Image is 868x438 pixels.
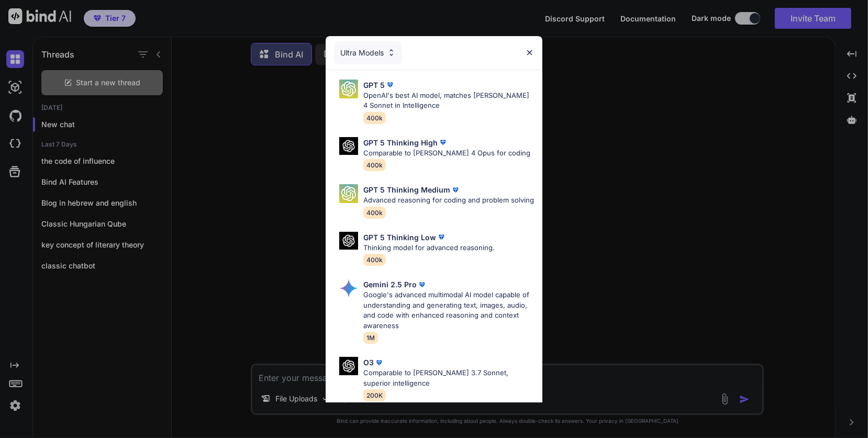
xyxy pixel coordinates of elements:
img: premium [374,357,384,368]
p: Gemini 2.5 Pro [363,279,417,290]
p: GPT 5 [363,80,385,91]
img: Pick Models [387,48,396,57]
p: Comparable to [PERSON_NAME] 4 Opus for coding [363,148,530,159]
span: 400k [363,207,386,219]
p: Comparable to [PERSON_NAME] 3.7 Sonnet, superior intelligence [363,368,535,388]
p: Thinking model for advanced reasoning. [363,243,495,253]
img: premium [385,80,395,90]
span: 400k [363,159,386,171]
img: Pick Models [339,357,358,375]
span: 1M [363,332,378,344]
span: 400k [363,254,386,266]
p: Advanced reasoning for coding and problem solving [363,195,534,206]
img: premium [436,232,447,242]
img: Pick Models [339,80,358,98]
p: Google's advanced multimodal AI model capable of understanding and generating text, images, audio... [363,290,535,331]
img: Pick Models [339,279,358,298]
img: premium [417,279,427,290]
span: 200K [363,389,386,401]
p: GPT 5 Thinking High [363,137,438,148]
div: Ultra Models [334,41,402,64]
img: Pick Models [339,184,358,203]
p: OpenAI's best AI model, matches [PERSON_NAME] 4 Sonnet in Intelligence [363,91,535,111]
img: Pick Models [339,137,358,155]
span: 400k [363,112,386,124]
img: close [525,48,534,57]
p: GPT 5 Thinking Medium [363,184,450,195]
p: GPT 5 Thinking Low [363,232,436,243]
p: O3 [363,357,374,368]
img: premium [450,185,461,195]
img: Pick Models [339,232,358,250]
img: premium [438,137,448,148]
